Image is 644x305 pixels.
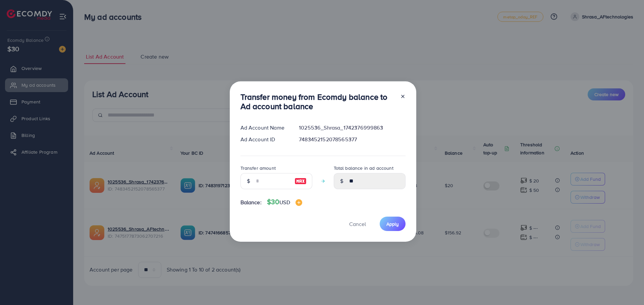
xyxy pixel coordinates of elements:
[235,136,294,143] div: Ad Account ID
[615,275,639,300] iframe: Chat
[341,217,374,231] button: Cancel
[293,124,411,132] div: 1025536_Shrasa_1742376999863
[240,92,395,111] h3: Transfer money from Ecomdy balance to Ad account balance
[235,124,294,132] div: Ad Account Name
[380,217,406,231] button: Apply
[279,199,290,206] span: USD
[267,198,302,206] h4: $30
[349,220,366,228] span: Cancel
[293,136,411,143] div: 7483452152078565377
[386,221,399,227] span: Apply
[240,199,262,206] span: Balance:
[296,199,302,206] img: image
[294,177,307,185] img: image
[334,165,393,171] label: Total balance in ad account
[240,165,276,171] label: Transfer amount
